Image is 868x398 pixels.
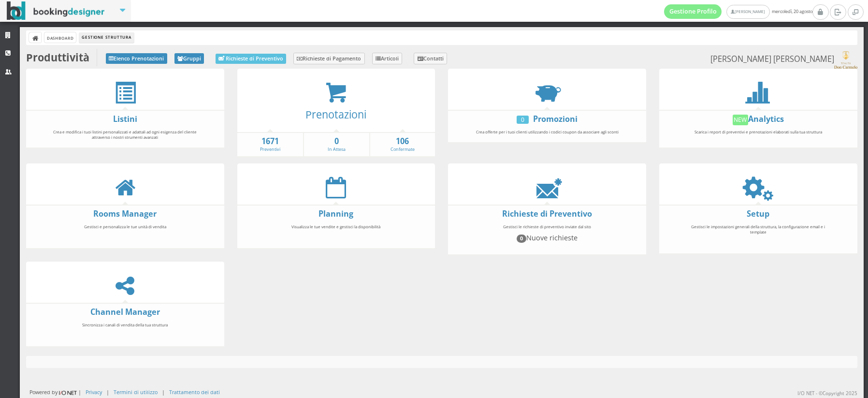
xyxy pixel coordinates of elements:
a: Richieste di Preventivo [216,54,286,64]
a: Prenotazioni [305,107,366,121]
a: Richieste di Preventivo [502,208,592,219]
a: [PERSON_NAME] [726,5,769,19]
div: Sincronizza i canali di vendita della tua struttura [47,318,203,343]
span: 0 [517,235,526,242]
div: Visualizza le tue vendite e gestisci la disponibilità [258,220,414,245]
a: Trattamento dei dati [169,388,220,396]
a: Setup [747,208,769,219]
a: 1671Preventivi [237,136,304,153]
a: Channel Manager [90,307,160,317]
strong: 1671 [237,136,304,147]
div: 0 [517,116,529,124]
img: c17ce5f8a98d11e9805da647fc135771.png [834,51,857,69]
a: Rooms Manager [93,208,157,219]
a: 0In Attesa [304,136,369,153]
img: ionet_small_logo.png [58,389,78,397]
div: | [106,388,109,396]
div: Gestisci le impostazioni generali della struttura, la configurazione email e i template [680,220,837,251]
img: BookingDesigner.com [7,1,105,20]
a: Richieste di Pagamento [293,53,365,64]
a: Promozioni [533,114,578,124]
strong: 106 [370,136,435,147]
span: mercoledì, 20 agosto [664,4,812,19]
strong: 0 [304,136,369,147]
a: Articoli [372,53,403,64]
div: Gestisci le richieste di preventivo inviate dal sito [469,220,625,251]
div: Powered by | [29,388,81,397]
a: Termini di utilizzo [114,388,158,396]
small: [PERSON_NAME] [PERSON_NAME] [710,51,857,69]
a: Elenco Prenotazioni [106,53,167,64]
a: Dashboard [44,32,76,43]
div: New [733,115,748,125]
b: Produttività [26,50,89,64]
a: Planning [318,208,353,219]
a: Contatti [414,53,447,64]
a: Gruppi [174,53,204,64]
a: Privacy [86,388,102,396]
div: Gestisci e personalizza le tue unità di vendita [47,220,203,245]
div: Scarica i report di preventivi e prenotazioni elaborati sulla tua struttura [680,125,837,145]
div: Crea e modifica i tuoi listini personalizzati e adattali ad ogni esigenza del cliente attraverso ... [47,125,203,145]
a: 106Confermate [370,136,435,153]
div: | [162,388,165,396]
a: Gestione Profilo [664,4,722,19]
li: Gestione Struttura [79,32,133,43]
a: NewAnalytics [733,114,784,124]
div: Crea offerte per i tuoi clienti utilizzando i codici coupon da associare agli sconti [469,125,625,139]
a: Listini [113,114,137,124]
h4: Nuove richieste [473,234,621,242]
